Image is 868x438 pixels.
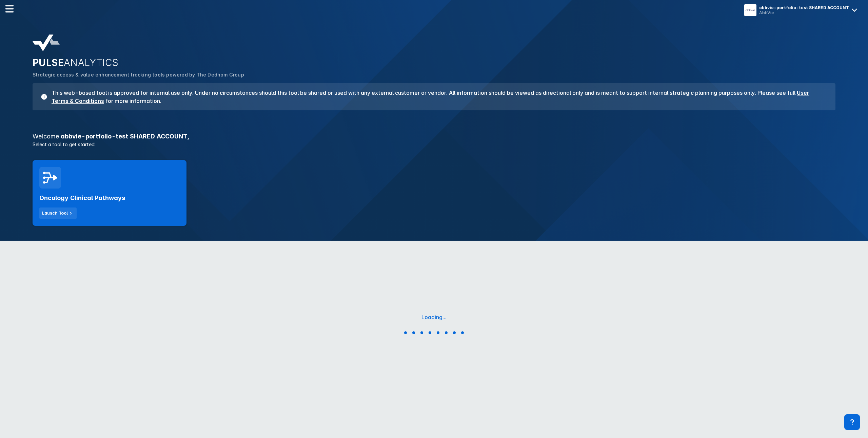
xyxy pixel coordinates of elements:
[759,10,849,15] div: AbbVie
[759,5,849,10] div: abbvie-portfolio-test SHARED ACCOUNT
[33,35,60,51] img: pulse-analytics-logo
[421,314,447,321] div: Loading...
[5,5,14,13] img: menu--horizontal.svg
[746,5,755,15] img: menu button
[47,89,827,105] h3: This web-based tool is approved for internal use only. Under no circumstances should this tool be...
[28,141,840,148] p: Select a tool to get started:
[28,133,840,139] h3: abbvie-portfolio-test SHARED ACCOUNT ,
[39,207,77,219] button: Launch Tool
[844,414,860,430] div: Contact Support
[33,57,835,68] h2: PULSE
[64,57,119,68] span: ANALYTICS
[33,160,186,226] a: Oncology Clinical PathwaysLaunch Tool
[33,133,59,140] span: Welcome
[33,71,835,79] p: Strategic access & value enhancement tracking tools powered by The Dedham Group
[42,210,68,216] div: Launch Tool
[39,194,125,202] h2: Oncology Clinical Pathways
